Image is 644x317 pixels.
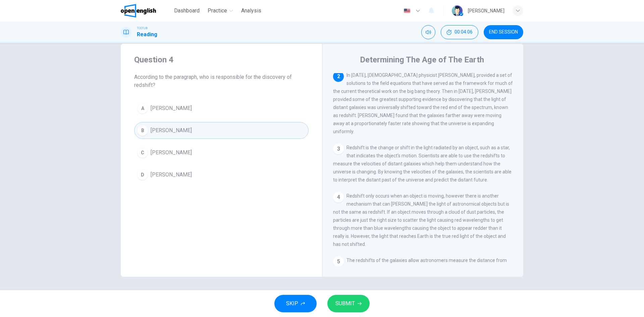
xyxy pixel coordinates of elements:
[333,145,512,182] span: Redshift is the change or shift in the light radiated by an object, such as a star, that indicate...
[441,25,478,39] button: 00:04:06
[174,7,200,15] span: Dashboard
[151,149,192,157] span: [PERSON_NAME]
[421,25,435,39] div: Mute
[452,5,463,16] img: Profile picture
[333,258,513,303] span: The redshifts of the galaxies allow astronomers measure the distance from Earth to the galaxies w...
[134,73,309,89] span: According to the paragraph, who is responsible for the discovery of redshift?
[134,122,309,139] button: B[PERSON_NAME]
[327,295,370,312] button: SUBMIT
[151,171,192,179] span: [PERSON_NAME]
[137,31,157,39] h1: Reading
[441,25,478,39] div: Hide
[403,8,411,13] img: en
[121,4,171,17] a: OpenEnglish logo
[137,169,148,180] div: D
[208,7,227,15] span: Practice
[134,166,309,183] button: D[PERSON_NAME]
[137,26,148,31] span: TOEFL®
[121,4,156,17] img: OpenEnglish logo
[333,192,344,203] div: 4
[151,126,192,135] span: [PERSON_NAME]
[137,147,148,158] div: C
[489,30,518,35] span: END SESSION
[137,125,148,136] div: B
[333,256,344,267] div: 5
[333,144,344,154] div: 3
[205,5,236,17] button: Practice
[134,100,309,117] button: A[PERSON_NAME]
[134,144,309,161] button: C[PERSON_NAME]
[484,25,523,39] button: END SESSION
[360,54,484,65] h4: Determining The Age of The Earth
[238,5,264,17] button: Analysis
[171,5,202,17] button: Dashboard
[335,299,355,308] span: SUBMIT
[241,7,261,15] span: Analysis
[137,103,148,114] div: A
[134,54,309,65] h4: Question 4
[151,104,192,112] span: [PERSON_NAME]
[274,295,317,312] button: SKIP
[454,30,473,35] span: 00:04:06
[468,7,504,15] div: [PERSON_NAME]
[333,193,509,247] span: Redshift only occurs when an object is moving, however there is another mechanism that can [PERSO...
[286,299,298,308] span: SKIP
[333,71,344,82] div: 2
